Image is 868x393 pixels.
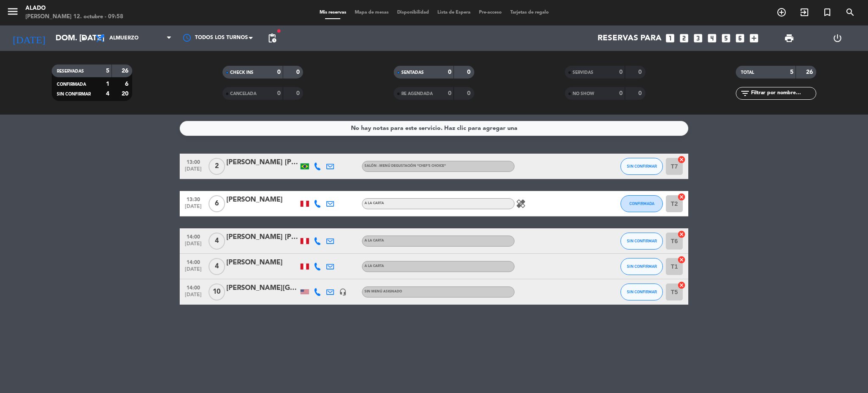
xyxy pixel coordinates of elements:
strong: 5 [106,68,109,74]
strong: 26 [122,68,130,74]
span: [DATE] [183,204,204,213]
span: Mapa de mesas [351,10,393,15]
input: Filtrar por nombre... [750,89,816,98]
span: SIN CONFIRMAR [627,164,657,168]
i: looks_4 [707,33,718,44]
span: A la carta [364,264,384,268]
span: Reservas para [598,34,662,43]
span: Salón - Menú degustación "Chef’s Choice" [364,164,446,168]
i: looks_6 [734,33,746,44]
span: Sin menú asignado [364,290,402,293]
div: [PERSON_NAME] [226,257,298,268]
i: cancel [677,281,686,289]
i: turned_in_not [822,7,832,17]
button: SIN CONFIRMAR [620,233,663,250]
div: [PERSON_NAME] [226,194,298,205]
span: fiber_manual_record [276,28,281,34]
span: pending_actions [267,33,277,43]
span: 14:00 [183,231,204,241]
i: cancel [677,155,686,164]
span: 14:00 [183,282,204,292]
span: 6 [209,195,225,212]
i: cancel [677,193,686,201]
span: 13:00 [183,157,204,166]
span: SENTADAS [401,70,424,75]
span: 10 [209,284,225,300]
span: 4 [209,258,225,275]
div: [PERSON_NAME] [PERSON_NAME] [226,232,298,243]
strong: 0 [277,69,281,75]
i: exit_to_app [799,7,810,17]
strong: 20 [122,91,130,97]
span: SIN CONFIRMAR [627,264,657,269]
button: menu [6,5,19,21]
span: [DATE] [183,166,204,176]
span: Pre-acceso [475,10,506,15]
i: cancel [677,230,686,239]
span: 13:30 [183,194,204,204]
strong: 0 [467,90,472,96]
i: power_settings_new [832,33,843,43]
div: LOG OUT [813,25,862,51]
span: SERVIDAS [573,70,593,75]
strong: 0 [638,69,643,75]
strong: 0 [467,69,472,75]
div: [PERSON_NAME][GEOGRAPHIC_DATA] [226,283,298,294]
i: add_circle_outline [776,7,787,17]
i: search [845,7,855,17]
strong: 1 [106,81,109,87]
span: RESERVADAS [57,69,84,73]
i: cancel [677,255,686,264]
strong: 5 [790,69,793,75]
span: SIN CONFIRMAR [627,289,657,294]
strong: 0 [296,90,301,96]
i: headset_mic [339,288,347,296]
strong: 6 [125,81,130,87]
span: 4 [209,233,225,250]
span: [DATE] [183,292,204,302]
i: add_box [748,33,759,44]
div: [PERSON_NAME] [PERSON_NAME] [226,157,298,168]
span: Lista de Espera [433,10,475,15]
i: looks_one [665,33,676,44]
button: SIN CONFIRMAR [620,258,663,275]
i: arrow_drop_down [79,33,89,43]
span: CONFIRMADA [629,201,654,206]
span: [DATE] [183,267,204,276]
span: CONFIRMADA [57,82,86,87]
button: SIN CONFIRMAR [620,284,663,300]
button: SIN CONFIRMAR [620,158,663,175]
span: Tarjetas de regalo [506,10,553,15]
strong: 4 [106,91,109,97]
strong: 26 [806,69,815,75]
strong: 0 [638,90,643,96]
strong: 0 [296,69,301,75]
div: Alado [25,4,123,13]
span: TOTAL [741,70,754,75]
div: No hay notas para este servicio. Haz clic para agregar una [351,124,517,133]
i: filter_list [740,88,750,98]
span: CHECK INS [230,70,253,75]
span: SIN CONFIRMAR [627,239,657,243]
span: A la carta [364,239,384,242]
i: looks_3 [693,33,704,44]
span: 14:00 [183,257,204,267]
i: menu [6,5,19,18]
span: Disponibilidad [393,10,433,15]
span: 2 [209,158,225,175]
i: healing [516,199,526,209]
span: Mis reservas [315,10,351,15]
button: CONFIRMADA [620,195,663,212]
span: Almuerzo [109,35,139,41]
i: looks_two [679,33,690,44]
strong: 0 [448,69,451,75]
strong: 0 [619,69,623,75]
span: SIN CONFIRMAR [57,92,91,96]
strong: 0 [619,90,623,96]
i: looks_5 [721,33,732,44]
strong: 0 [277,90,281,96]
span: NO SHOW [573,92,594,96]
i: [DATE] [6,29,51,48]
span: RE AGENDADA [401,92,433,96]
span: print [784,33,794,43]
